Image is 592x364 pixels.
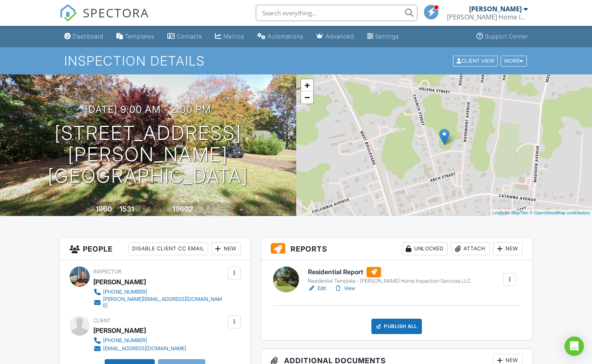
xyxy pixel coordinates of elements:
a: © OpenStreetMap contributors [530,210,590,215]
h6: Residential Report [308,267,471,277]
div: Templates [125,33,154,40]
div: Client View [453,55,498,66]
div: New [493,242,522,255]
div: [PERSON_NAME][EMAIL_ADDRESS][DOMAIN_NAME] [103,296,226,309]
div: [PERSON_NAME] [93,324,146,336]
span: SPECTORA [83,4,149,21]
span: sq. ft. [135,207,147,213]
div: Kane Home Inspection Services LLC [447,13,528,21]
a: SPECTORA [59,11,149,28]
a: Automations (Basic) [254,29,307,44]
span: Client [93,317,111,324]
a: Zoom out [301,91,313,104]
div: | [490,210,592,216]
div: 1531 [120,205,134,213]
div: More [501,55,527,66]
div: Automations [268,33,303,40]
a: Templates [113,29,158,44]
a: [PHONE_NUMBER] [93,288,226,296]
div: Attach [451,242,490,255]
div: Publish All [371,319,422,334]
div: 1960 [96,205,112,213]
div: Dashboard [73,33,103,40]
h3: People [60,237,251,260]
div: Metrics [223,33,244,40]
div: [PERSON_NAME] [469,5,522,13]
a: [PHONE_NUMBER] [93,336,186,345]
a: Leaflet [492,210,506,215]
div: [PHONE_NUMBER] [103,289,147,295]
div: [PERSON_NAME] [93,276,146,288]
a: Residential Report Residential Template - [PERSON_NAME] Home Inspection Services LLC [308,267,471,285]
a: Metrics [212,29,248,44]
input: Search everything... [256,5,417,21]
img: The Best Home Inspection Software - Spectora [59,4,77,22]
div: Unlocked [402,242,448,255]
a: Support Center [473,29,531,44]
div: Advanced [326,33,354,40]
a: Contacts [164,29,205,44]
span: Built [86,207,95,213]
span: sq.ft. [194,207,204,213]
div: Support Center [485,33,528,40]
a: [EMAIL_ADDRESS][DOMAIN_NAME] [93,345,186,353]
div: Open Intercom Messenger [565,336,584,356]
div: New [211,242,241,255]
a: View [334,284,355,292]
a: Settings [364,29,402,44]
h1: [STREET_ADDRESS][PERSON_NAME] [GEOGRAPHIC_DATA] [13,123,283,186]
a: Zoom in [301,79,313,91]
a: Advanced [313,29,357,44]
a: Client View [452,57,500,63]
h3: Reports [261,237,533,260]
a: Dashboard [61,29,107,44]
div: Settings [375,33,399,40]
span: Inspector [93,269,121,275]
div: 19602 [173,205,193,213]
a: [PERSON_NAME][EMAIL_ADDRESS][DOMAIN_NAME] [93,296,226,309]
h1: Inspection Details [64,54,527,68]
div: Residential Template - [PERSON_NAME] Home Inspection Services LLC [308,278,471,284]
span: Lot Size [154,207,171,213]
a: © MapTiler [507,210,529,215]
div: [PHONE_NUMBER] [103,337,147,344]
a: Edit [308,284,326,292]
div: Disable Client CC Email [129,242,208,255]
h3: [DATE] 9:00 am - 2:00 pm [85,104,211,115]
div: [EMAIL_ADDRESS][DOMAIN_NAME] [103,345,186,352]
div: Contacts [177,33,202,40]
